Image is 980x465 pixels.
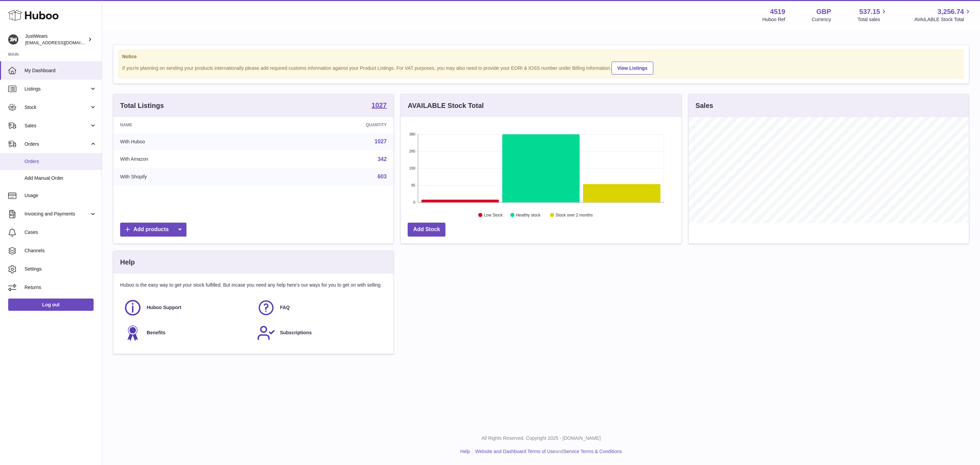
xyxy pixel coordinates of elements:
td: With Huboo [113,133,267,150]
a: Add Stock [408,223,445,237]
h3: Total Listings [120,101,164,110]
text: 0 [413,200,415,204]
p: All Rights Reserved. Copyright 2025 - [DOMAIN_NAME] [108,435,975,442]
h3: AVAILABLE Stock Total [408,101,484,110]
a: 342 [378,156,387,162]
span: [EMAIL_ADDRESS][DOMAIN_NAME] [25,40,100,45]
h3: Help [120,258,135,267]
a: Subscriptions [257,324,383,342]
span: Invoicing and Payments [24,211,89,217]
div: Huboo Ref [763,16,785,23]
span: Cases [24,229,97,236]
span: 537.15 [859,7,880,16]
span: Channels [24,247,97,254]
span: FAQ [280,304,290,311]
a: 603 [378,174,387,179]
a: FAQ [257,299,383,317]
span: Orders [24,141,89,147]
a: Help [460,449,470,454]
span: Usage [24,192,97,199]
a: Website and Dashboard Terms of Use [475,449,555,454]
td: With Amazon [113,150,267,168]
a: 537.15 Total sales [857,7,888,23]
li: and [473,448,622,455]
a: 3,256.74 AVAILABLE Stock Total [914,7,972,23]
h3: Sales [696,101,713,110]
a: Add products [120,223,186,237]
span: Orders [24,158,97,165]
span: Stock [24,104,89,111]
a: Log out [8,299,94,311]
a: View Listings [611,62,653,75]
strong: 4519 [770,7,785,16]
span: Total sales [857,16,888,23]
th: Name [113,117,267,133]
div: JustWears [25,33,86,46]
span: Listings [24,86,89,92]
span: Subscriptions [280,330,312,336]
img: internalAdmin-4519@internal.huboo.com [8,34,18,45]
td: With Shopify [113,168,267,186]
text: Low Stock [484,213,503,218]
text: 380 [409,132,415,136]
strong: Notice [122,53,960,60]
span: Add Manual Order [24,175,97,181]
div: If you're planning on sending your products internationally please add required customs informati... [122,61,960,75]
strong: 1027 [372,102,387,109]
text: Healthy stock [516,213,541,218]
span: My Dashboard [24,67,97,74]
text: Stock over 2 months [556,213,593,218]
th: Quantity [267,117,394,133]
span: Huboo Support [147,304,181,311]
p: Huboo is the easy way to get your stock fulfilled. But incase you need any help here's our ways f... [120,282,387,288]
text: 190 [409,166,415,170]
span: Settings [24,266,97,272]
a: Service Terms & Conditions [563,449,622,454]
div: Currency [812,16,831,23]
span: Returns [24,284,97,291]
span: Sales [24,123,89,129]
text: 95 [411,183,415,187]
a: 1027 [372,102,387,110]
a: Benefits [124,324,250,342]
span: 3,256.74 [937,7,964,16]
text: 285 [409,149,415,153]
a: Huboo Support [124,299,250,317]
strong: GBP [816,7,831,16]
span: AVAILABLE Stock Total [914,16,972,23]
span: Benefits [147,330,165,336]
a: 1027 [375,139,387,144]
